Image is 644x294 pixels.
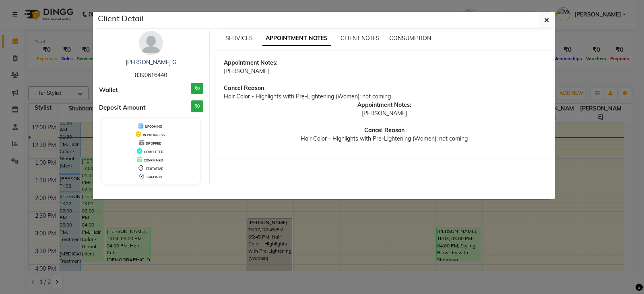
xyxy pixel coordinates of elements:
[143,133,165,137] span: IN PROGRESS
[99,86,118,95] span: Wallet
[224,59,278,66] strong: Appointment Notes:
[146,141,161,145] span: DROPPED
[146,167,163,171] span: TENTATIVE
[144,150,163,154] span: COMPLETED
[357,101,411,108] strong: Appointment Notes:
[341,35,380,42] span: CLIENT NOTES
[224,59,545,101] div: [PERSON_NAME] Hair Color - Highlights with Pre-Lightening (Women): not coming
[147,175,162,179] span: CHECK-IN
[126,59,176,66] a: [PERSON_NAME] G
[135,71,167,79] span: 8390616440
[99,103,146,112] span: Deposit Amount
[144,158,163,162] span: CONFIRMED
[191,83,203,94] h3: ₹0
[139,31,163,55] img: avatar
[364,127,405,134] strong: Cancel Reason
[191,100,203,112] h3: ₹0
[225,35,253,42] span: SERVICES
[262,31,331,46] span: APPOINTMENT NOTES
[224,101,545,143] p: [PERSON_NAME] Hair Color - Highlights with Pre-Lightening (Women): not coming
[98,12,144,24] h5: Client Detail
[389,35,431,42] span: CONSUMPTION
[224,84,264,92] strong: Cancel Reason
[145,125,162,129] span: UPCOMING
